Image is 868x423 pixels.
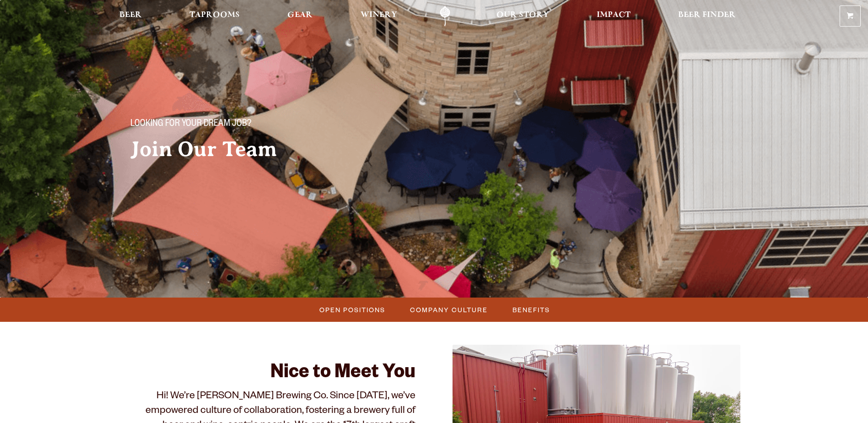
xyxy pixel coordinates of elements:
span: Winery [361,11,397,19]
h2: Join Our Team [130,138,416,161]
span: Beer Finder [678,11,736,19]
span: Gear [287,11,313,19]
a: Beer Finder [672,6,742,27]
span: Company Culture [410,303,488,316]
a: Taprooms [183,6,246,27]
span: Benefits [512,303,550,316]
a: Our Story [491,6,555,27]
a: Company Culture [404,303,492,316]
span: Our Story [496,11,549,19]
span: Impact [597,11,631,19]
a: Beer [113,6,148,27]
a: Odell Home [428,6,462,27]
a: Gear [281,6,318,27]
a: Impact [591,6,636,27]
a: Open Positions [314,303,390,316]
span: Looking for your dream job? [130,119,251,130]
span: Open Positions [319,303,385,316]
a: Winery [355,6,403,27]
span: Taprooms [189,11,240,19]
h2: Nice to Meet You [128,363,416,385]
a: Benefits [507,303,555,316]
span: Beer [119,11,142,19]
